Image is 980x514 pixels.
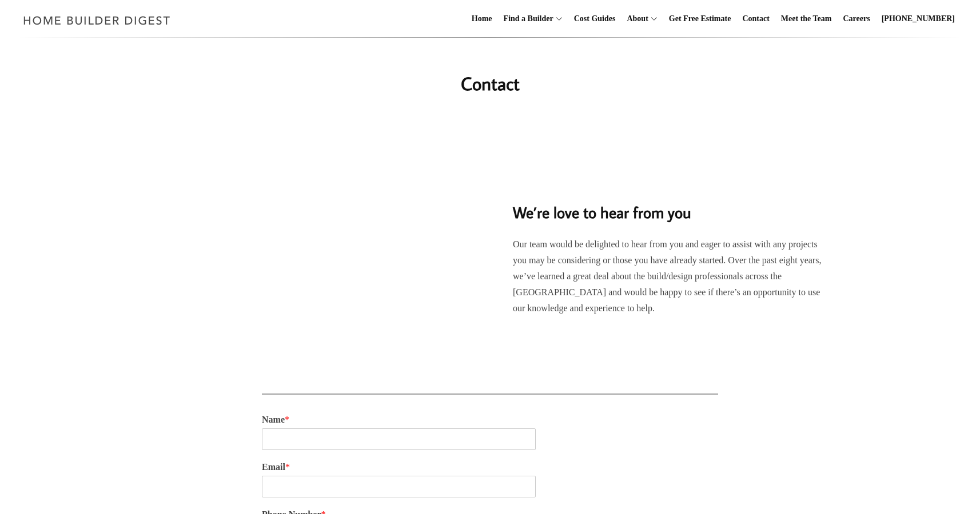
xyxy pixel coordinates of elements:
h2: We’re love to hear from you [513,184,833,224]
a: Meet the Team [776,1,836,37]
a: Contact [738,1,774,37]
label: Name [262,414,718,426]
img: Home Builder Digest [18,9,176,31]
a: Home [467,1,497,37]
label: Email [262,461,718,473]
a: [PHONE_NUMBER] [877,1,959,37]
a: Find a Builder [499,1,553,37]
a: Careers [839,1,875,37]
a: Get Free Estimate [664,1,736,37]
h1: Contact [262,70,718,97]
p: Our team would be delighted to hear from you and eager to assist with any projects you may be con... [513,236,833,316]
a: About [622,1,648,37]
a: Cost Guides [569,1,620,37]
